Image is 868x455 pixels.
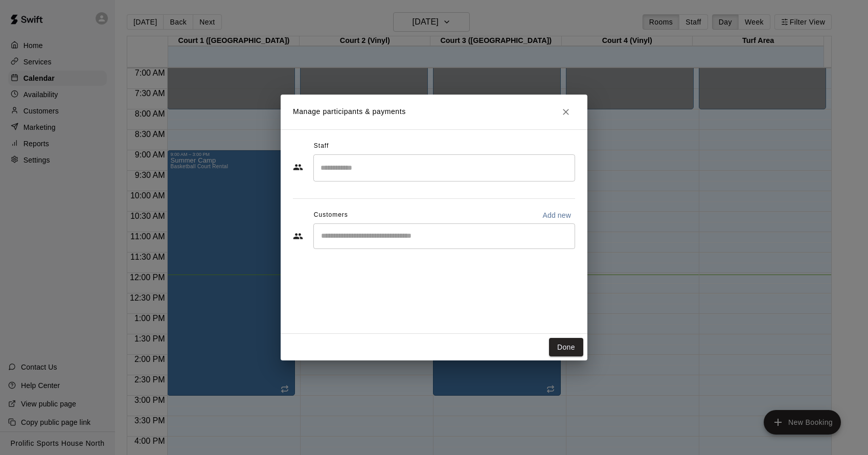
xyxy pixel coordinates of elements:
div: Start typing to search customers... [313,223,575,249]
button: Done [549,338,583,357]
svg: Customers [293,231,303,241]
p: Manage participants & payments [293,106,406,117]
button: Add new [538,207,575,223]
svg: Staff [293,162,303,172]
p: Add new [542,210,571,220]
button: Close [557,103,575,121]
div: Search staff [313,154,575,181]
span: Staff [314,138,329,154]
span: Customers [314,207,348,223]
